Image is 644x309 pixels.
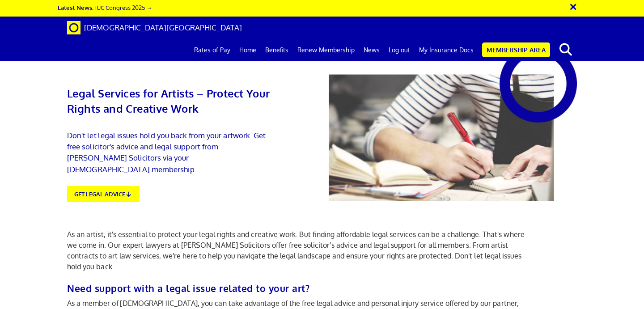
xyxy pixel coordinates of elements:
a: Log out [384,39,415,61]
a: Benefits [261,39,293,61]
b: Need support with a legal issue related to your art? [67,282,309,294]
a: Membership Area [482,42,550,57]
p: As an artist, it's essential to protect your legal rights and creative work. But finding affordab... [67,229,534,272]
a: My Insurance Docs [415,39,478,61]
button: search [552,40,579,59]
a: Brand [DEMOGRAPHIC_DATA][GEOGRAPHIC_DATA] [60,17,249,39]
p: Don't let legal issues hold you back from your artwork. Get free solicitor's advice and legal sup... [67,130,272,175]
a: Renew Membership [293,39,359,61]
strong: Latest News: [58,4,93,11]
a: Rates of Pay [190,39,235,61]
a: Home [235,39,261,61]
a: Latest News:TUC Congress 2025 → [58,4,153,11]
h1: Legal Services for Artists – Protect Your Rights and Creative Work [67,72,272,116]
span: [DEMOGRAPHIC_DATA][GEOGRAPHIC_DATA] [84,23,242,32]
a: News [359,39,384,61]
a: GET LEGAL ADVICE [67,186,140,203]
